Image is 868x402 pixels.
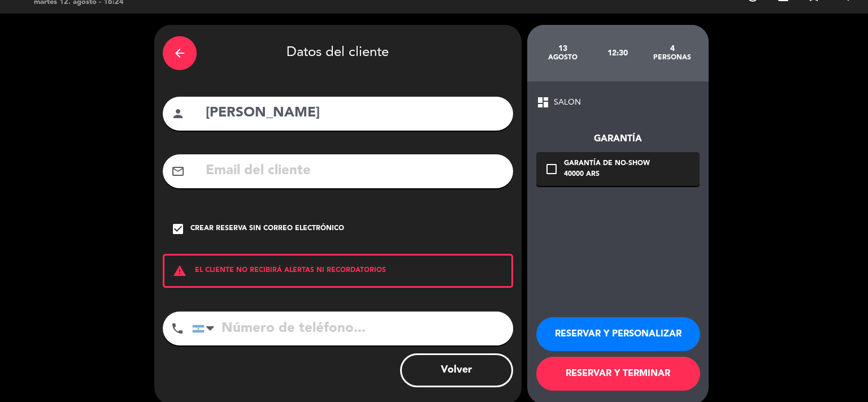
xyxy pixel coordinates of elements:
[590,33,645,73] div: 12:30
[554,96,581,109] span: SALON
[545,162,558,176] i: check_box_outline_blank
[205,159,505,183] input: Email del cliente
[193,312,219,345] div: Argentina: +54
[171,322,184,335] i: phone
[536,357,700,391] button: RESERVAR Y TERMINAR
[564,169,650,180] div: 40000 ARS
[171,165,185,178] i: mail_outline
[400,353,513,387] button: Volver
[171,222,185,236] i: check_box
[163,33,513,73] div: Datos del cliente
[190,223,344,235] div: Crear reserva sin correo electrónico
[645,44,700,53] div: 4
[536,53,591,62] div: agosto
[536,96,550,109] span: dashboard
[564,158,650,170] div: Garantía de no-show
[164,264,195,278] i: warning
[536,132,700,146] div: Garantía
[192,312,513,345] input: Número de teléfono...
[536,317,700,351] button: RESERVAR Y PERSONALIZAR
[205,102,505,125] input: Nombre del cliente
[171,107,185,120] i: person
[645,53,700,62] div: personas
[536,44,591,53] div: 13
[173,46,186,60] i: arrow_back
[163,254,513,288] div: EL CLIENTE NO RECIBIRÁ ALERTAS NI RECORDATORIOS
